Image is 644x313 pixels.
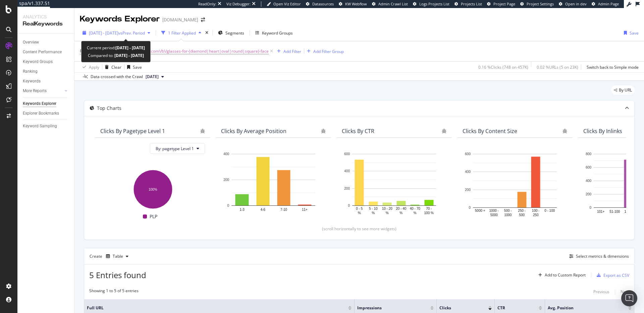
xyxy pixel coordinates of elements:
[80,48,95,54] span: Full URL
[312,1,334,6] span: Datasources
[100,167,205,210] svg: A chart.
[372,211,375,215] text: %
[475,209,485,212] text: 5000 +
[587,64,639,70] div: Switch back to Simple mode
[159,27,204,38] button: 1 Filter Applied
[150,143,205,154] button: By: pagetype Level 1
[23,68,38,75] div: Ranking
[487,1,515,7] a: Project Page
[124,62,142,72] button: Save
[527,1,554,6] span: Project Settings
[382,207,393,210] text: 10 - 20
[92,226,626,232] div: (scroll horizontally to see more widgets)
[576,253,629,259] div: Select metrics & dimensions
[344,170,350,173] text: 400
[239,208,245,211] text: 1-3
[283,49,301,54] div: Add Filter
[87,305,338,311] span: Full URL
[465,170,471,174] text: 400
[497,305,529,311] span: CTR
[227,204,229,207] text: 0
[478,64,528,70] div: 0.16 % Clicks ( 748 on 457K )
[504,209,512,212] text: 500 -
[562,129,567,133] div: bug
[100,128,165,134] div: Clicks By pagetype Level 1
[89,64,99,70] div: Apply
[162,16,198,23] div: [DOMAIN_NAME]
[97,105,121,112] div: Top Charts
[226,1,251,7] div: Viz Debugger:
[545,273,586,277] div: Add to Custom Report
[200,129,205,133] div: bug
[89,269,146,280] span: 5 Entries found
[465,152,471,156] text: 600
[80,13,160,25] div: Keywords Explorer
[113,254,123,258] div: Table
[463,128,517,134] div: Clicks By Content Size
[273,1,301,6] span: Open Viz Editor
[262,30,293,36] div: Keyword Groups
[221,128,286,134] div: Clicks By Average Position
[23,58,69,65] a: Keyword Groups
[414,211,417,215] text: %
[461,1,482,6] span: Projects List
[23,49,62,56] div: Content Performance
[593,288,609,296] button: Previous
[621,288,629,296] button: Next
[386,211,389,215] text: %
[23,13,69,20] div: Analytics
[537,64,578,70] div: 0.02 % URLs ( 5 on 23K )
[342,150,446,215] div: A chart.
[369,207,378,210] text: 5 - 10
[103,251,131,262] button: Table
[493,1,515,6] span: Project Page
[304,47,344,55] button: Add Filter Group
[594,270,629,280] button: Export as CSV
[321,129,326,133] div: bug
[532,209,540,212] text: 100 -
[102,62,121,72] button: Clear
[113,53,144,58] b: [DATE] - [DATE]
[597,210,605,213] text: 101+
[583,128,622,134] div: Clicks By Inlinks
[23,20,69,28] div: RealKeywords
[23,68,69,75] a: Ranking
[23,58,53,65] div: Keyword Groups
[358,211,361,215] text: %
[619,88,632,92] span: By URL
[87,44,145,52] div: Current period:
[345,1,367,6] span: KW Webflow
[463,150,567,218] svg: A chart.
[23,123,69,130] a: Keyword Sampling
[91,74,143,80] div: Data crossed with the Crawl
[611,85,635,95] div: legacy label
[357,305,420,311] span: Impressions
[567,252,629,260] button: Select metrics & dimensions
[339,1,367,7] a: KW Webflow
[356,207,363,210] text: 0 - 5
[118,30,145,36] span: vs Prev. Period
[621,290,637,306] div: Open Intercom Messenger
[489,209,499,212] text: 1000 -
[23,100,69,107] a: Keywords Explorer
[221,150,326,215] div: A chart.
[146,74,159,80] span: 2025 Sep. 26th
[80,62,99,72] button: Apply
[396,207,407,210] text: 20 - 40
[150,212,157,221] span: PLP
[156,146,194,151] span: By: pagetype Level 1
[410,207,421,210] text: 40 - 70
[201,17,205,22] div: arrow-right-arrow-left
[621,289,629,295] div: Next
[115,45,145,51] b: [DATE] - [DATE]
[23,110,59,117] div: Explorer Bookmarks
[23,87,63,95] a: More Reports
[168,30,196,36] div: 1 Filter Applied
[544,209,555,212] text: 0 - 100
[592,1,619,7] a: Admin Page
[23,49,69,56] a: Content Performance
[23,110,69,117] a: Explorer Bookmarks
[584,62,639,72] button: Switch back to Simple mode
